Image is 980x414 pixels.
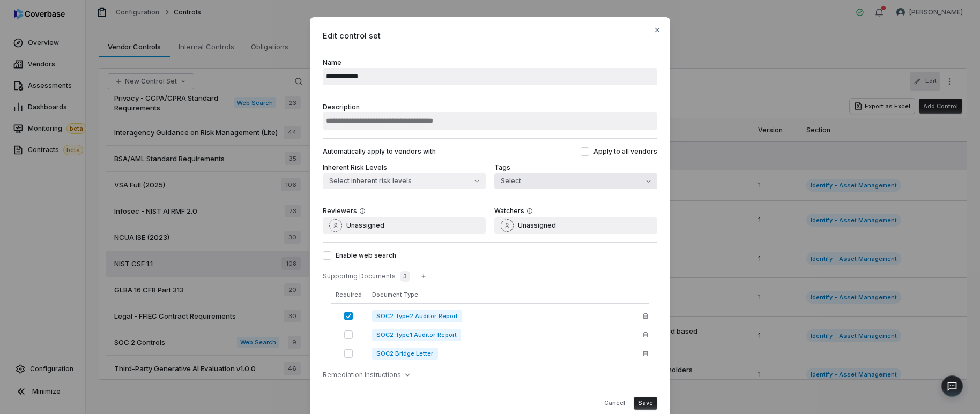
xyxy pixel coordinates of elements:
label: Name [323,58,657,85]
h3: Automatically apply to vendors with [323,147,436,156]
span: Save [638,399,653,407]
input: Description [323,112,657,130]
label: Apply to all vendors [581,147,657,156]
button: Cancel [600,397,629,410]
span: Document Type [372,291,418,299]
label: Inherent Risk Levels [323,163,387,171]
label: Description [323,103,657,130]
span: 3 [400,271,410,282]
span: SOC2 Type1 Auditor Report [372,329,461,341]
span: Unassigned [518,221,556,230]
label: Enable web search [323,251,657,260]
span: Unassigned [346,221,384,230]
button: Enable web search [323,251,331,260]
span: SOC2 Type2 Auditor Report [372,310,462,322]
label: Watchers [494,207,524,215]
button: Save [634,397,657,410]
label: Tags [494,163,510,171]
span: Remediation Instructions [323,371,401,379]
span: Required [336,291,362,299]
button: Apply to all vendors [581,147,589,156]
label: Reviewers [323,207,357,215]
button: Select [494,173,657,189]
span: Supporting Documents [323,272,396,281]
input: Name [323,68,657,85]
span: Edit control set [323,30,657,41]
button: Select inherent risk levels [323,173,486,189]
span: SOC2 Bridge Letter [372,348,438,360]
